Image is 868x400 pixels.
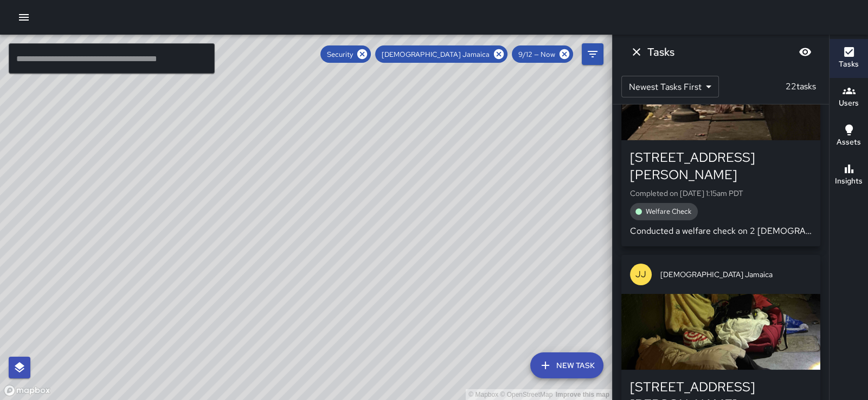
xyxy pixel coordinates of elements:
[320,45,371,63] div: Security
[830,39,868,78] button: Tasks
[794,41,816,63] button: Blur
[512,45,573,63] div: 9/12 — Now
[837,136,861,148] h6: Assets
[830,156,868,195] button: Insights
[621,76,719,97] div: Newest Tasks First
[839,97,859,109] h6: Users
[839,58,859,70] h6: Tasks
[639,207,698,216] span: Welfare Check
[582,43,603,65] button: Filters
[626,41,647,63] button: Dismiss
[647,43,674,61] h6: Tasks
[512,50,562,59] span: 9/12 — Now
[830,117,868,156] button: Assets
[630,149,812,183] div: [STREET_ADDRESS][PERSON_NAME]
[621,25,820,246] button: JJ[DEMOGRAPHIC_DATA] Jamaica[STREET_ADDRESS][PERSON_NAME]Completed on [DATE] 1:15am PDTWelfare Ch...
[635,268,646,281] p: JJ
[630,225,812,238] p: Conducted a welfare check on 2 [DEMOGRAPHIC_DATA] Individuals 1 [DEMOGRAPHIC_DATA] in early-late ...
[320,50,359,59] span: Security
[375,50,496,59] span: [DEMOGRAPHIC_DATA] Jamaica
[530,352,603,378] button: New Task
[781,80,820,93] p: 22 tasks
[660,269,812,280] span: [DEMOGRAPHIC_DATA] Jamaica
[630,188,812,199] p: Completed on [DATE] 1:15am PDT
[375,45,507,63] div: [DEMOGRAPHIC_DATA] Jamaica
[835,175,863,187] h6: Insights
[830,78,868,117] button: Users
